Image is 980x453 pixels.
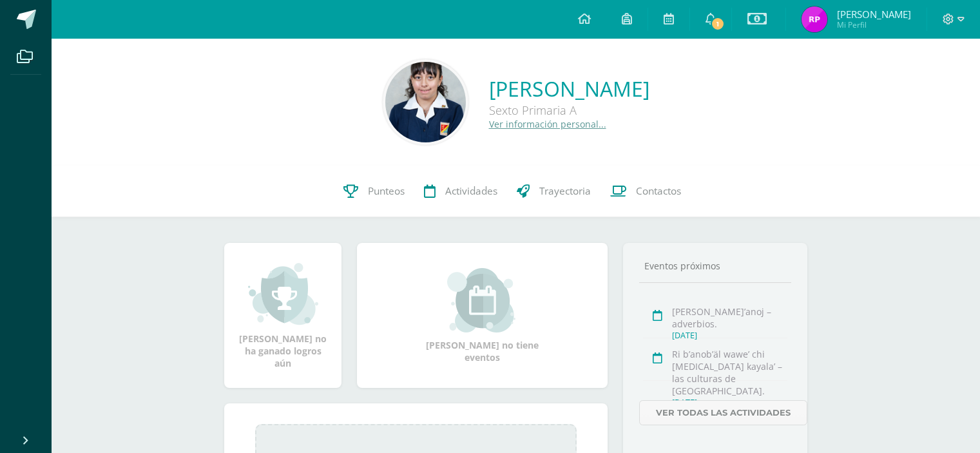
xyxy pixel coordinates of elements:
div: Ri b’anob’äl wawe’ chi [MEDICAL_DATA] kayala’ – las culturas de [GEOGRAPHIC_DATA]. [672,348,787,397]
img: achievement_small.png [248,262,318,326]
span: Actividades [445,184,497,198]
div: [DATE] [672,397,787,408]
div: Eventos próximos [639,260,791,272]
span: Contactos [636,184,681,198]
span: Trayectoria [539,184,591,198]
a: Punteos [334,166,414,217]
img: event_small.png [447,268,517,333]
a: Trayectoria [507,166,600,217]
img: be95009adb1ad98626e176db19f6507c.png [385,62,466,142]
a: Actividades [414,166,507,217]
div: [PERSON_NAME] no ha ganado logros aún [237,262,329,369]
img: 86b5fdf82b516cd82e2b97a1ad8108b3.png [802,6,827,32]
div: [PERSON_NAME]’anoj – adverbios. [672,305,787,330]
div: [DATE] [672,330,787,341]
div: [PERSON_NAME] no tiene eventos [418,268,547,363]
a: Ver todas las actividades [639,400,807,425]
span: Mi Perfil [837,19,911,30]
a: [PERSON_NAME] [489,75,649,102]
a: Contactos [600,166,691,217]
a: Ver información personal... [489,118,606,130]
span: 1 [711,17,725,31]
div: Sexto Primaria A [489,102,649,118]
span: [PERSON_NAME] [837,8,911,21]
span: Punteos [368,184,405,198]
